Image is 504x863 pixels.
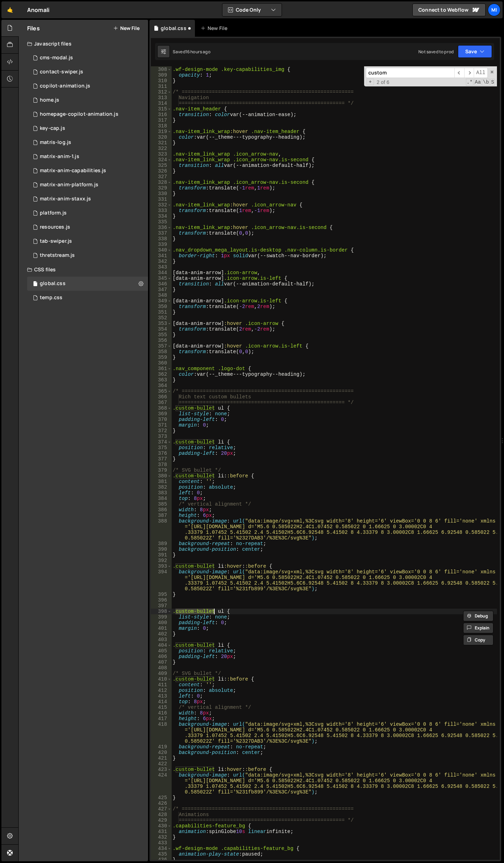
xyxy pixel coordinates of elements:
div: 346 [151,281,172,287]
span: Search In Selection [490,79,495,86]
div: Javascript files [19,37,148,51]
div: 363 [151,377,172,383]
div: 434 [151,846,172,851]
div: homepage-copilot-animation.js [40,111,118,117]
div: 378 [151,462,172,467]
div: 367 [151,400,172,405]
div: 368 [151,405,172,411]
div: 311 [151,84,172,89]
div: temp.css [40,295,62,301]
div: 337 [151,230,172,236]
div: 314 [151,101,172,106]
div: 371 [151,422,172,428]
div: 398 [151,609,172,614]
button: Code Only [222,4,282,16]
div: 431 [151,829,172,834]
div: 435 [151,851,172,857]
div: 352 [151,315,172,321]
span: 2 of 6 [374,79,392,85]
h2: Files [27,24,40,32]
div: 358 [151,349,172,355]
div: 429 [151,817,172,823]
div: 380 [151,473,172,479]
div: 316 [151,112,172,117]
div: 366 [151,394,172,400]
div: 15093/44951.js [27,107,148,121]
div: 423 [151,767,172,772]
a: Connect to Webflow [412,4,486,16]
div: 404 [151,642,172,648]
div: tab-swiper.js [40,238,72,245]
div: 357 [151,343,172,349]
div: 384 [151,496,172,501]
div: 347 [151,287,172,292]
div: 388 [151,518,172,541]
div: 406 [151,654,172,659]
div: global.css [40,280,66,287]
div: 309 [151,72,172,78]
span: ​ [464,68,474,78]
div: Mi [488,4,500,16]
div: 432 [151,834,172,840]
div: 350 [151,304,172,309]
div: 381 [151,479,172,484]
div: 403 [151,637,172,642]
div: 385 [151,501,172,507]
div: 312 [151,89,172,95]
div: matrix-anim-capabilities.js [40,168,106,174]
a: 🤙 [1,1,19,18]
div: 345 [151,276,172,281]
div: 401 [151,626,172,631]
div: 354 [151,326,172,332]
div: 411 [151,682,172,688]
div: 15093/44705.js [27,220,148,234]
div: 427 [151,806,172,812]
div: 359 [151,355,172,360]
div: 332 [151,202,172,208]
div: 407 [151,659,172,665]
span: CaseSensitive Search [474,79,481,86]
div: 326 [151,168,172,174]
div: 15093/44053.js [27,234,148,248]
div: 391 [151,552,172,558]
div: 308 [151,67,172,72]
div: 331 [151,197,172,202]
button: Debug [463,611,493,621]
div: 422 [151,761,172,767]
div: 15093/44927.js [27,79,148,93]
div: 375 [151,445,172,451]
button: Save [458,45,492,58]
div: 15093/44488.js [27,121,148,135]
div: key-cap.js [40,125,65,132]
div: 394 [151,569,172,592]
div: Not saved to prod [418,49,454,55]
div: 397 [151,603,172,609]
div: New File [201,25,230,32]
div: 436 [151,857,172,863]
div: Saved [173,49,210,55]
button: Copy [463,635,493,645]
div: 386 [151,507,172,513]
div: 379 [151,467,172,473]
div: 387 [151,513,172,518]
div: 392 [151,558,172,563]
div: 430 [151,823,172,829]
div: matrix-anim-1.js [40,153,79,160]
div: 416 [151,710,172,716]
div: 419 [151,744,172,750]
div: 402 [151,631,172,637]
div: 414 [151,699,172,705]
div: 319 [151,129,172,134]
span: Whole Word Search [482,79,490,86]
div: 330 [151,191,172,197]
div: 333 [151,208,172,213]
div: 310 [151,78,172,84]
div: Anomali [27,6,49,14]
div: 396 [151,597,172,603]
div: 374 [151,439,172,445]
div: copilot-animation.js [40,83,90,89]
div: 389 [151,541,172,547]
div: 383 [151,490,172,496]
div: 370 [151,417,172,422]
div: 421 [151,755,172,761]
